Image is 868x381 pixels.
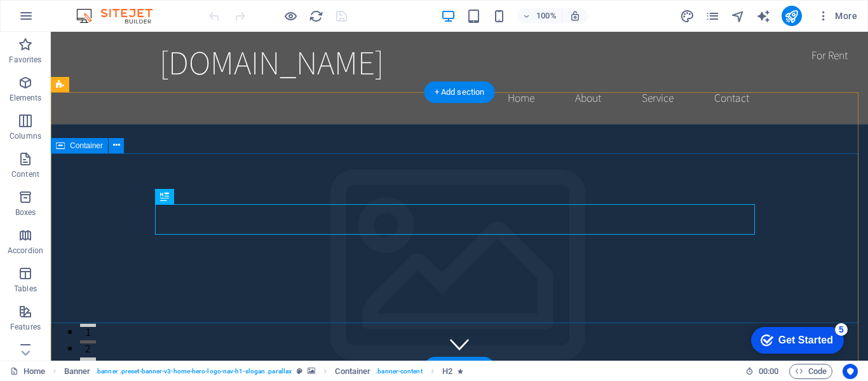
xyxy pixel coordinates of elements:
i: This element is a customizable preset [297,368,302,375]
p: Elements [10,93,42,103]
strong: WYSIWYG Website Editor [17,9,125,19]
p: Features [10,322,41,332]
p: Content [11,169,39,179]
p: Tables [14,284,37,294]
h6: Session time [745,364,779,379]
p: Accordion [8,246,43,256]
p: Columns [10,131,41,141]
div: 5 [94,3,107,15]
span: Click to select. Double-click to edit [442,364,452,379]
span: More [817,10,857,22]
div: For Rent [750,10,807,37]
div: + Add section [424,81,495,103]
button: 1 [29,292,45,295]
span: : [768,366,770,376]
p: Favorites [9,55,41,65]
nav: breadcrumb [64,364,464,379]
div: + Add section [424,357,495,378]
button: 100% [517,8,562,24]
button: text_generator [756,8,771,24]
span: . banner .preset-banner-v3-home-hero-logo-nav-h1-slogan .parallax [95,364,292,379]
i: Pages (Ctrl+Alt+S) [705,9,720,24]
p: Boxes [15,207,36,218]
span: Container [70,142,103,149]
img: Editor Logo [73,8,168,24]
i: This element contains a background [308,368,315,375]
span: 00 00 [759,364,778,379]
a: × [169,3,174,13]
button: navigator [731,8,746,24]
i: AI Writer [756,9,771,24]
button: design [680,8,695,24]
div: Close tooltip [169,1,174,15]
button: Code [789,364,832,379]
span: Click to select. Double-click to edit [335,364,370,379]
button: More [812,6,862,26]
div: Get Started 5 items remaining, 0% complete [10,6,103,33]
a: Next [140,75,174,94]
span: . banner-content [376,364,422,379]
button: 3 [29,326,45,329]
i: Design (Ctrl+Alt+Y) [680,9,695,24]
p: Simply drag and drop elements into the editor. Double-click elements to edit or right-click for m... [17,29,174,71]
a: Click to cancel selection. Double-click to open Pages [10,364,45,379]
button: publish [782,6,802,26]
div: Get Started [37,14,92,25]
span: Code [795,364,827,379]
i: Element contains an animation [458,368,463,375]
button: Usercentrics [843,364,858,379]
h6: 100% [536,8,557,24]
i: Navigator [731,9,745,24]
button: 2 [29,308,45,312]
i: Publish [784,9,799,24]
span: Click to select. Double-click to edit [64,364,91,379]
button: reload [308,8,323,24]
i: On resize automatically adjust zoom level to fit chosen device. [569,10,581,22]
i: Reload page [309,9,323,24]
button: Click here to leave preview mode and continue editing [283,8,298,24]
button: pages [705,8,721,24]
